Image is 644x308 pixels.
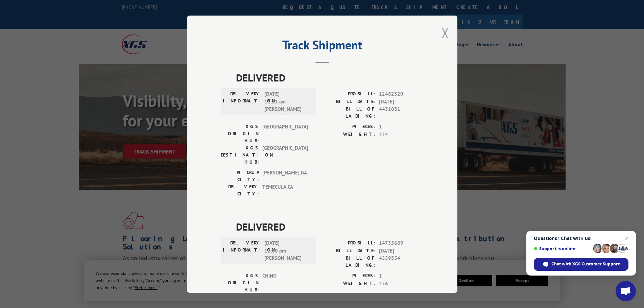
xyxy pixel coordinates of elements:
span: 224 [379,131,424,138]
span: Questions? Chat with us! [534,236,628,241]
label: DELIVERY INFORMATION: [223,239,261,262]
span: Close chat [623,234,631,242]
label: PROBILL: [322,90,376,98]
span: DELIVERED [236,70,424,85]
label: WEIGHT: [322,280,376,287]
span: 12482320 [379,90,424,98]
label: WEIGHT: [322,131,376,138]
span: [DATE] [379,247,424,255]
label: PIECES: [322,272,376,280]
span: Support is online [534,246,591,251]
label: XGS ORIGIN HUB: [221,272,259,293]
span: 4431031 [379,105,424,120]
label: PICKUP CITY: [221,169,259,183]
label: BILL DATE: [322,98,376,105]
span: [GEOGRAPHIC_DATA] [262,123,308,144]
span: [DATE] 11:31 am [PERSON_NAME] [264,90,310,113]
span: 1 [379,272,424,280]
label: XGS DESTINATION HUB: [221,144,259,166]
label: BILL OF LADING: [322,105,376,120]
span: 14735689 [379,239,424,247]
label: BILL OF LADING: [322,255,376,269]
label: PROBILL: [322,239,376,247]
span: 1 [379,123,424,131]
span: Chat with XGS Customer Support [551,261,620,267]
span: [GEOGRAPHIC_DATA] [262,144,308,166]
label: BILL DATE: [322,247,376,255]
div: Open chat [616,281,636,301]
h2: Track Shipment [221,40,424,53]
label: DELIVERY CITY: [221,183,259,197]
span: CHINO [262,272,308,293]
span: DELIVERED [236,219,424,234]
label: DELIVERY INFORMATION: [223,90,261,113]
label: PIECES: [322,123,376,131]
label: XGS ORIGIN HUB: [221,123,259,144]
span: [DATE] [379,98,424,105]
button: Close modal [442,24,449,42]
span: [DATE] 12:00 pm [PERSON_NAME] [264,239,310,262]
span: 276 [379,280,424,287]
span: [PERSON_NAME] , GA [262,169,308,183]
span: TEMECULA , CA [262,183,308,197]
span: 4559354 [379,255,424,269]
div: Chat with XGS Customer Support [534,258,628,271]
